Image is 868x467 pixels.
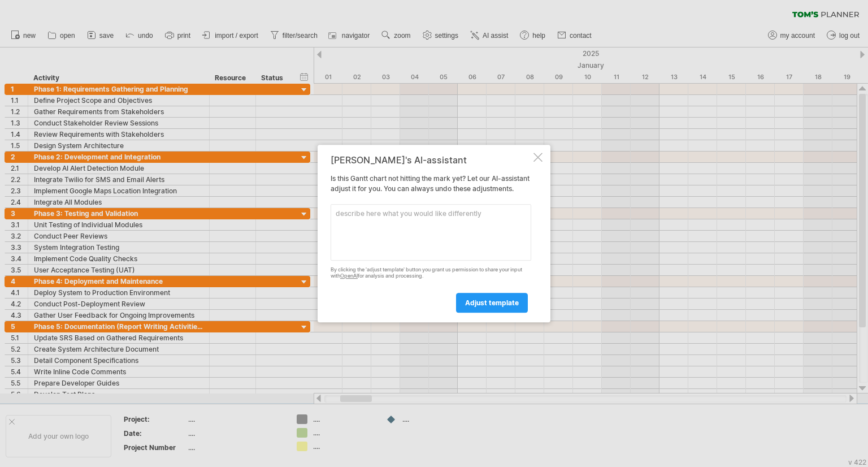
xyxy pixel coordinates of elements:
div: By clicking the 'adjust template' button you grant us permission to share your input with for ana... [331,267,531,279]
div: [PERSON_NAME]'s AI-assistant [331,155,531,165]
span: adjust template [465,299,519,307]
a: adjust template [456,293,528,313]
a: OpenAI [340,273,358,279]
div: Is this Gantt chart not hitting the mark yet? Let our AI-assistant adjust it for you. You can alw... [331,155,531,312]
